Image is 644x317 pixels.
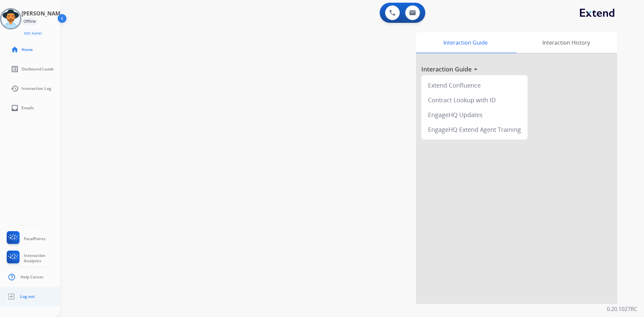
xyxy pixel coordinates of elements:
[20,294,35,299] span: Log out
[21,30,45,37] button: Edit Avatar
[21,86,51,91] span: Interaction Log
[515,32,617,53] div: Interaction History
[11,46,19,54] mat-icon: home
[416,32,515,53] div: Interaction Guide
[24,236,46,242] span: FocalPoints
[5,231,46,247] a: FocalPoints
[21,47,33,52] span: Home
[20,274,44,280] span: Help Center
[424,78,525,93] div: Extend Confluence
[21,66,54,72] span: Outbound Leads
[424,107,525,122] div: EngageHQ Updates
[24,253,60,264] span: Interaction Analytics
[11,104,19,112] mat-icon: inbox
[607,305,637,313] p: 0.20.1027RC
[1,9,20,28] img: avatar
[21,9,65,17] h3: [PERSON_NAME]
[424,122,525,137] div: EngageHQ Extend Agent Training
[5,251,60,266] a: Interaction Analytics
[21,17,38,25] div: Offline
[11,65,19,73] mat-icon: list_alt
[21,105,34,111] span: Emails
[424,93,525,107] div: Contract Lookup with ID
[11,85,19,93] mat-icon: history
